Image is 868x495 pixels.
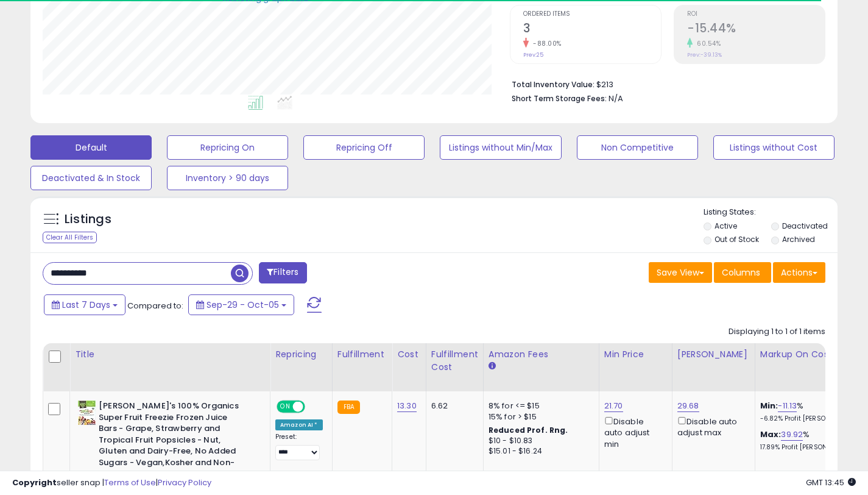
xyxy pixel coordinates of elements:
[43,232,97,243] div: Clear All Filters
[523,21,661,38] h2: 3
[693,39,721,48] small: 60.54%
[78,401,96,425] img: 51F1QadK1pL._SL40_.jpg
[677,400,699,412] a: 29.68
[649,262,712,283] button: Save View
[75,348,265,361] div: Title
[512,93,607,104] b: Short Term Storage Fees:
[609,93,623,104] span: N/A
[303,402,323,412] span: OFF
[158,477,211,488] a: Privacy Policy
[512,79,595,90] b: Total Inventory Value:
[188,294,294,315] button: Sep-29 - Oct-05
[337,348,387,361] div: Fulfillment
[713,135,834,160] button: Listings without Cost
[523,51,543,59] small: Prev: 25
[806,477,856,488] span: 2025-10-14 13:45 GMT
[489,425,568,435] b: Reduced Prof. Rng.
[275,419,323,430] div: Amazon AI *
[714,262,771,283] button: Columns
[760,400,778,411] b: Min:
[167,166,288,190] button: Inventory > 90 days
[259,262,306,283] button: Filters
[303,135,425,160] button: Repricing Off
[760,348,866,361] div: Markup on Cost
[523,11,661,18] span: Ordered Items
[715,221,737,231] label: Active
[44,294,125,315] button: Last 7 Days
[760,429,782,440] b: Max:
[604,348,667,361] div: Min Price
[30,135,152,160] button: Default
[760,443,861,452] p: 17.89% Profit [PERSON_NAME]
[104,477,156,488] a: Terms of Use
[127,300,183,312] span: Compared to:
[65,211,111,228] h5: Listings
[489,348,594,361] div: Amazon Fees
[440,135,561,160] button: Listings without Min/Max
[397,348,421,361] div: Cost
[778,400,797,412] a: -11.13
[781,429,803,441] a: 39.92
[12,477,57,488] strong: Copyright
[687,51,722,59] small: Prev: -39.13%
[275,348,327,361] div: Repricing
[677,348,750,361] div: [PERSON_NAME]
[489,401,590,411] div: 8% for <= $15
[722,266,760,279] span: Columns
[206,299,279,311] span: Sep-29 - Oct-05
[604,400,623,412] a: 21.70
[782,221,828,231] label: Deactivated
[687,11,825,18] span: ROI
[275,433,323,460] div: Preset:
[62,299,110,311] span: Last 7 Days
[760,415,861,423] p: -6.82% Profit [PERSON_NAME]
[489,436,590,446] div: $10 - $10.83
[489,411,590,422] div: 15% for > $15
[431,348,478,374] div: Fulfillment Cost
[687,21,825,38] h2: -15.44%
[397,400,417,412] a: 13.30
[677,415,746,438] div: Disable auto adjust max
[512,76,816,91] li: $213
[577,135,698,160] button: Non Competitive
[489,361,496,372] small: Amazon Fees.
[782,234,815,244] label: Archived
[760,429,861,452] div: %
[773,262,825,283] button: Actions
[704,207,838,218] p: Listing States:
[729,326,825,338] div: Displaying 1 to 1 of 1 items
[12,477,211,489] div: seller snap | |
[431,401,474,411] div: 6.62
[715,234,759,244] label: Out of Stock
[99,401,247,494] b: [PERSON_NAME]'s 100% Organics Super Fruit Freezie Frozen Juice Bars - Grape, Strawberry and Tropi...
[167,135,288,160] button: Repricing On
[30,166,152,190] button: Deactivated & In Stock
[604,415,663,450] div: Disable auto adjust min
[760,401,861,423] div: %
[337,401,360,414] small: FBA
[278,402,293,412] span: ON
[489,446,590,457] div: $15.01 - $16.24
[529,39,562,48] small: -88.00%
